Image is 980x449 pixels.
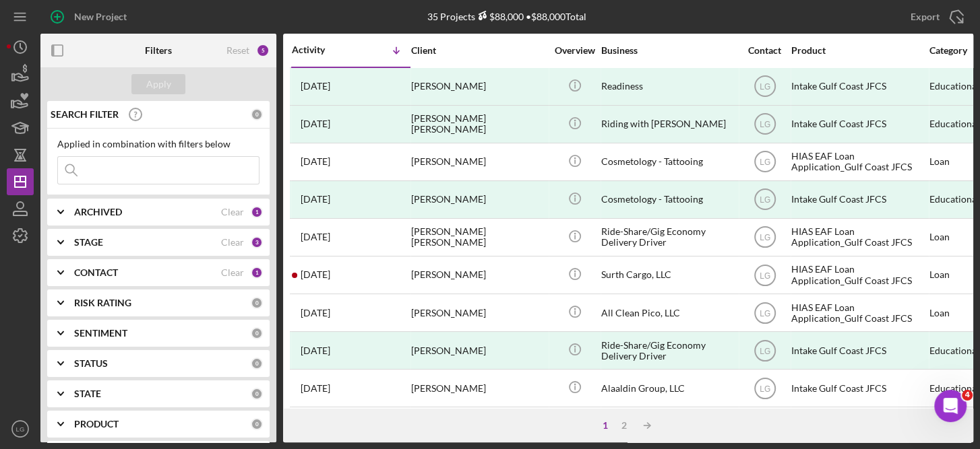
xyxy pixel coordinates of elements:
div: Readiness [601,69,736,104]
div: Ride-Share/Gig Economy Delivery Driver [601,219,736,255]
div: 35 Projects • $88,000 Total [427,11,586,22]
b: STAGE [74,237,103,248]
div: 2 [615,420,634,431]
div: All Clean Pico, LLC [601,295,736,331]
button: Apply [131,74,185,94]
div: [PERSON_NAME] [411,295,546,331]
div: 1 [251,267,263,279]
div: Export [911,3,940,30]
div: Product [791,45,926,56]
div: Intake Gulf Coast JFCS [791,106,926,142]
div: $88,000 [475,11,524,22]
b: STATUS [74,358,108,369]
text: LG [16,425,25,433]
b: Filters [145,45,172,56]
div: New Project [74,3,127,30]
time: 2025-08-19 00:20 [301,156,330,167]
time: 2025-08-08 21:17 [301,383,330,394]
div: Intake Gulf Coast JFCS [791,370,926,406]
text: LG [759,384,770,393]
div: Client [411,45,546,56]
div: Applied in combination with filters below [57,139,259,149]
div: 0 [251,418,263,430]
div: Ride-Share/Gig Economy Delivery Driver [601,333,736,368]
div: [PERSON_NAME] [PERSON_NAME] [411,219,546,255]
text: LG [759,195,770,205]
time: 2025-08-17 23:05 [301,269,330,280]
div: 0 [251,327,263,339]
div: 0 [251,388,263,400]
div: [PERSON_NAME] [411,182,546,217]
b: PRODUCT [74,419,119,429]
div: [PERSON_NAME] [411,370,546,406]
text: LG [759,82,770,92]
text: LG [759,308,770,318]
div: Cosmetology - Tattooing [601,144,736,180]
b: SENTIMENT [74,328,127,339]
b: SEARCH FILTER [51,109,119,120]
div: 1 [251,206,263,218]
b: RISK RATING [74,298,131,308]
div: Intake Gulf Coast JFCS [791,408,926,444]
div: HIAS EAF Loan Application_Gulf Coast JFCS [791,295,926,331]
div: Intake Gulf Coast JFCS [791,182,926,217]
text: LG [759,233,770,242]
time: 2025-08-11 13:04 [301,345,330,356]
div: Cosmetology - Tattooing [601,182,736,217]
div: Activity [292,44,351,55]
div: HIAS EAF Loan Application_Gulf Coast JFCS [791,219,926,255]
div: Surth Cargo, LLC [601,257,736,293]
div: HIAS EAF Loan Application_Gulf Coast JFCS [791,144,926,180]
div: 0 [251,297,263,309]
div: Clear [221,207,244,217]
div: [PERSON_NAME] [411,257,546,293]
text: LG [759,271,770,280]
div: [PERSON_NAME] [411,144,546,180]
div: 0 [251,357,263,370]
div: 0 [251,108,263,120]
button: LG [7,415,34,442]
div: [PERSON_NAME] [411,69,546,104]
div: Clear [221,237,244,248]
button: Export [897,3,973,30]
button: New Project [40,3,140,30]
div: [PERSON_NAME] [PERSON_NAME] [411,106,546,142]
b: ARCHIVED [74,207,122,217]
time: 2025-09-03 01:03 [301,118,330,129]
div: Apply [146,74,171,94]
div: Intake Gulf Coast JFCS [791,69,926,104]
div: [PERSON_NAME] [411,333,546,368]
div: [PERSON_NAME] [411,408,546,444]
b: CONTACT [74,267,118,278]
div: 1 [596,420,615,431]
text: LG [759,158,770,167]
div: Intake Gulf Coast JFCS [791,333,926,368]
time: 2025-08-14 17:53 [301,308,330,318]
b: STATE [74,388,101,399]
div: Business [601,45,736,56]
div: Contact [739,45,790,56]
div: Alaaldin Group, LLC [601,370,736,406]
time: 2025-08-18 23:54 [301,194,330,205]
time: 2025-09-04 16:41 [301,81,330,92]
time: 2025-08-18 22:15 [301,232,330,242]
div: Used Car Sells [601,408,736,444]
text: LG [759,346,770,355]
span: 4 [962,390,973,401]
text: LG [759,120,770,129]
iframe: Intercom live chat [934,390,967,422]
div: Riding with [PERSON_NAME] [601,106,736,142]
div: 3 [251,236,263,248]
div: Overview [549,45,600,56]
div: Reset [226,45,249,56]
div: HIAS EAF Loan Application_Gulf Coast JFCS [791,257,926,293]
div: 5 [256,44,270,57]
div: Clear [221,267,244,278]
